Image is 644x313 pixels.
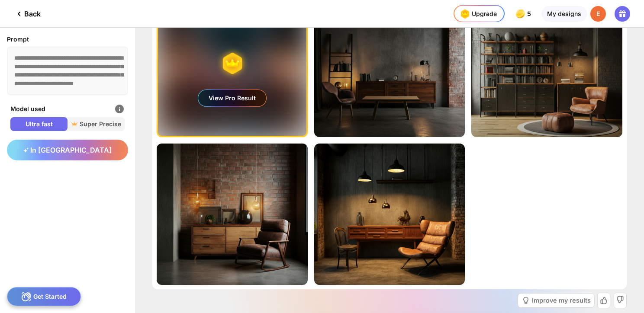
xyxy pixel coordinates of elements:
div: Get Started [7,287,81,306]
span: Super Precise [68,120,125,128]
div: View Pro Result [198,90,266,106]
div: Back [14,9,41,19]
span: 5 [527,10,533,17]
div: Improve my results [532,297,591,303]
div: Prompt [7,35,128,44]
div: Model used [10,104,125,114]
div: My designs [541,6,587,22]
div: Upgrade [458,7,497,21]
span: Ultra fast [10,120,68,128]
img: upgrade-nav-btn-icon.gif [458,7,472,21]
div: E [590,6,606,22]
